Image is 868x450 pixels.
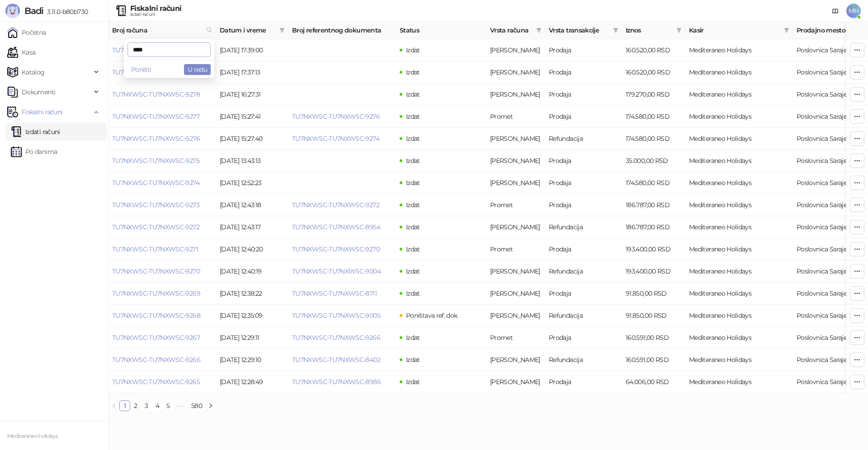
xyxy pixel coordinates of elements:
td: TU7NXWSC-TU7NXWSC-9272 [108,216,216,238]
td: Promet [486,194,545,216]
td: Mediteraneo Holidays [685,61,793,84]
td: Mediteraneo Holidays [685,371,793,393]
span: filter [279,28,285,33]
span: Vrsta računa [490,25,533,35]
td: Refundacija [545,349,622,371]
span: left [111,403,117,408]
td: [DATE] 12:43:17 [216,216,288,238]
a: TU7NXWSC-TU7NXWSC-9266 [292,334,380,342]
li: 3 [141,400,152,411]
span: Datum i vreme [220,25,276,35]
span: 3.11.0-b80b730 [43,8,88,16]
td: Mediteraneo Holidays [685,216,793,238]
td: TU7NXWSC-TU7NXWSC-9273 [108,194,216,216]
a: TU7NXWSC-TU7NXWSC-9004 [292,267,381,275]
td: Avans [486,371,545,393]
td: TU7NXWSC-TU7NXWSC-9274 [108,172,216,194]
td: TU7NXWSC-TU7NXWSC-9270 [108,260,216,283]
td: Prodaja [545,61,622,84]
td: Prodaja [545,84,622,106]
td: 91.850,00 RSD [622,305,685,327]
a: TU7NXWSC-TU7NXWSC-9265 [112,378,200,386]
span: Izdat [406,223,420,231]
span: ••• [174,400,188,411]
td: TU7NXWSC-TU7NXWSC-9277 [108,106,216,128]
li: 580 [188,400,205,411]
a: TU7NXWSC-TU7NXWSC-9268 [112,311,200,320]
a: 4 [152,401,162,411]
td: Avans [486,61,545,84]
span: Izdat [406,68,420,76]
span: filter [613,28,618,33]
td: Prodaja [545,327,622,349]
span: Izdat [406,201,420,209]
li: 5 [163,400,174,411]
td: 186.787,00 RSD [622,194,685,216]
span: Izdat [406,90,420,98]
a: 580 [189,401,205,411]
span: Kasir [689,25,780,35]
a: TU7NXWSC-TU7NXWSC-8954 [292,223,380,231]
span: Dokumenti [22,83,55,101]
a: 5 [163,401,173,411]
span: Broj računa [112,25,203,35]
span: filter [675,23,684,37]
td: 91.850,00 RSD [622,283,685,305]
td: Promet [486,238,545,260]
td: Mediteraneo Holidays [685,238,793,260]
a: TU7NXWSC-TU7NXWSC-9269 [112,289,200,297]
td: Promet [486,327,545,349]
span: Poništava ref. dok. [406,311,458,320]
th: Broj referentnog dokumenta [288,22,396,39]
td: 160.591,00 RSD [622,349,685,371]
a: TU7NXWSC-TU7NXWSC-9271 [112,245,198,253]
span: Vrsta transakcije [549,25,609,35]
td: Prodaja [545,238,622,260]
td: [DATE] 13:43:13 [216,150,288,172]
td: Promet [486,106,545,128]
td: [DATE] 12:29:11 [216,327,288,349]
td: [DATE] 12:29:10 [216,349,288,371]
span: filter [782,23,791,37]
td: [DATE] 17:37:13 [216,61,288,84]
span: MH [846,4,861,18]
td: Avans [486,128,545,150]
a: TU7NXWSC-TU7NXWSC-9266 [112,356,200,364]
td: Prodaja [545,150,622,172]
td: Refundacija [545,305,622,327]
li: Sledeća strana [205,400,216,411]
td: Mediteraneo Holidays [685,150,793,172]
td: [DATE] 12:52:23 [216,172,288,194]
a: TU7NXWSC-TU7NXWSC-9270 [292,245,380,253]
td: TU7NXWSC-TU7NXWSC-9275 [108,150,216,172]
td: Avans [486,305,545,327]
td: Avans [486,39,545,61]
td: [DATE] 15:27:40 [216,128,288,150]
td: Mediteraneo Holidays [685,194,793,216]
span: Izdat [406,135,420,143]
td: Prodaja [545,172,622,194]
td: Refundacija [545,128,622,150]
td: Refundacija [545,260,622,283]
td: Prodaja [545,106,622,128]
td: Refundacija [545,216,622,238]
td: TU7NXWSC-TU7NXWSC-9266 [108,349,216,371]
span: Izdat [406,267,420,275]
span: Izdat [406,112,420,121]
div: Izdati računi [130,12,181,17]
span: filter [611,23,620,37]
td: 160.591,00 RSD [622,327,685,349]
td: [DATE] 12:28:49 [216,371,288,393]
td: 179.270,00 RSD [622,84,685,106]
td: TU7NXWSC-TU7NXWSC-9271 [108,238,216,260]
td: [DATE] 12:35:09 [216,305,288,327]
td: Mediteraneo Holidays [685,39,793,61]
li: 2 [130,400,141,411]
td: Avans [486,260,545,283]
td: Prodaja [545,194,622,216]
a: TU7NXWSC-TU7NXWSC-9276 [112,135,200,143]
a: TU7NXWSC-TU7NXWSC-9278 [112,90,200,98]
span: Izdat [406,356,420,364]
a: Početna [7,23,46,42]
a: TU7NXWSC-TU7NXWSC-9005 [292,311,380,320]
